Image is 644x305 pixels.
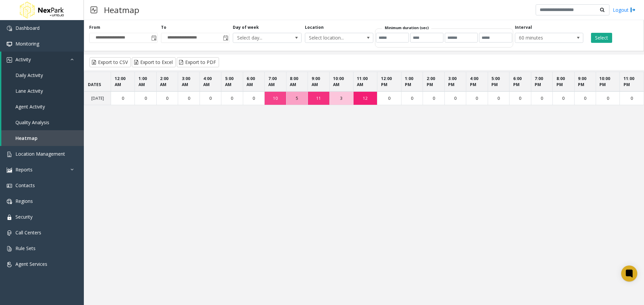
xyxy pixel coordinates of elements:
[200,72,221,92] th: 4:00 AM
[444,91,466,105] td: 0
[353,91,377,105] td: 12
[15,56,31,63] span: Activity
[1,115,84,130] a: Quality Analysis
[509,91,531,105] td: 0
[553,72,574,92] th: 8:00 PM
[177,57,219,67] button: Export to PDF
[7,246,12,251] img: 'icon'
[15,198,33,204] span: Regions
[221,91,243,105] td: 0
[620,72,644,92] th: 11:00 PM
[305,24,324,30] label: Location
[377,72,401,92] th: 12:00 PM
[243,91,264,105] td: 0
[15,166,33,173] span: Reports
[531,72,552,92] th: 7:00 PM
[377,91,401,105] td: 0
[286,91,308,105] td: 5
[620,91,644,105] td: 0
[286,72,308,92] th: 8:00 AM
[488,72,509,92] th: 5:00 PM
[574,72,596,92] th: 9:00 PM
[401,72,423,92] th: 1:00 PM
[401,91,423,105] td: 0
[15,119,49,126] span: Quality Analysis
[84,91,111,105] td: [DATE]
[423,72,444,92] th: 2:00 PM
[7,199,12,204] img: 'icon'
[15,151,65,157] span: Location Management
[515,33,570,43] span: 60 minutes
[243,72,264,92] th: 6:00 AM
[156,91,178,105] td: 0
[91,2,97,18] img: pageIcon
[591,33,612,43] button: Select
[7,57,12,63] img: 'icon'
[15,25,40,31] span: Dashboard
[613,6,636,13] a: Logout
[466,72,488,92] th: 4:00 PM
[178,91,200,105] td: 0
[7,42,12,47] img: 'icon'
[15,182,35,188] span: Contacts
[15,135,38,141] span: Heatmap
[222,33,229,43] span: Toggle popup
[7,167,12,173] img: 'icon'
[308,91,329,105] td: 11
[111,91,135,105] td: 0
[596,91,620,105] td: 0
[385,25,429,30] label: Minimum duration (sec)
[630,6,636,13] img: logout
[1,99,84,115] a: Agent Activity
[156,72,178,92] th: 2:00 AM
[221,72,243,92] th: 5:00 AM
[15,245,36,251] span: Rule Sets
[90,57,131,67] button: Export to CSV
[15,103,45,110] span: Agent Activity
[531,91,552,105] td: 0
[488,91,509,105] td: 0
[515,24,532,30] label: Interval
[150,33,157,43] span: Toggle popup
[265,72,286,92] th: 7:00 AM
[329,91,353,105] td: 3
[423,91,444,105] td: 0
[1,130,84,146] a: Heatmap
[84,72,111,92] th: DATES
[7,26,12,31] img: 'icon'
[553,91,574,105] td: 0
[101,2,143,18] h3: Heatmap
[308,72,329,92] th: 9:00 AM
[15,261,47,267] span: Agent Services
[1,67,84,83] a: Daily Activity
[135,91,156,105] td: 0
[444,72,466,92] th: 3:00 PM
[15,41,39,47] span: Monitoring
[7,230,12,236] img: 'icon'
[7,183,12,188] img: 'icon'
[233,24,259,30] label: Day of week
[15,229,41,236] span: Call Centers
[132,57,176,67] button: Export to Excel
[7,152,12,157] img: 'icon'
[15,72,43,78] span: Daily Activity
[7,215,12,220] img: 'icon'
[466,91,488,105] td: 0
[15,88,43,94] span: Lane Activity
[305,33,360,43] span: Select location...
[353,72,377,92] th: 11:00 AM
[265,91,286,105] td: 10
[1,52,84,67] a: Activity
[596,72,620,92] th: 10:00 PM
[111,72,135,92] th: 12:00 AM
[200,91,221,105] td: 0
[574,91,596,105] td: 0
[329,72,353,92] th: 10:00 AM
[7,262,12,267] img: 'icon'
[178,72,200,92] th: 3:00 AM
[233,33,287,43] span: Select day...
[161,24,166,30] label: To
[89,24,100,30] label: From
[509,72,531,92] th: 6:00 PM
[15,214,33,220] span: Security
